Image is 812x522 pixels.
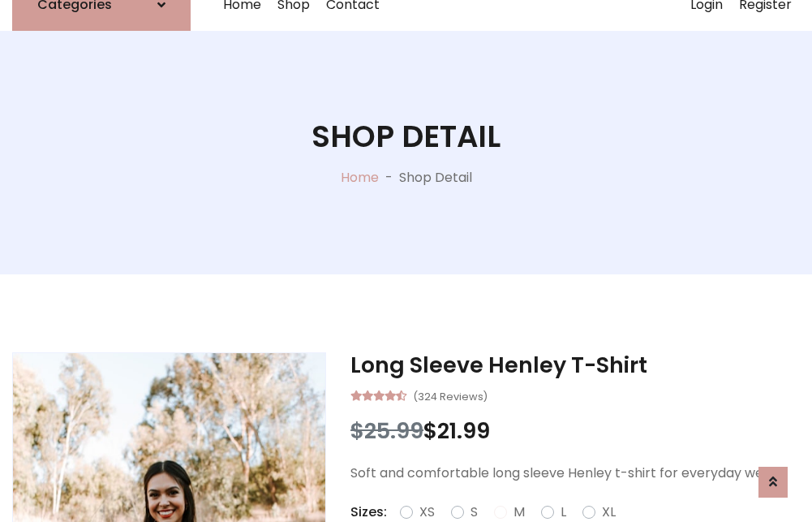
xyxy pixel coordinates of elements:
p: Shop Detail [399,168,472,188]
label: M [513,503,525,522]
label: L [561,503,566,522]
p: Sizes: [350,503,387,522]
small: (324 Reviews) [413,386,488,405]
span: $25.99 [350,416,423,446]
span: 21.99 [437,416,490,446]
label: S [470,503,478,522]
p: Soft and comfortable long sleeve Henley t-shirt for everyday wear. [350,464,800,483]
h3: $ [350,418,800,444]
p: - [379,168,399,188]
label: XL [602,503,616,522]
h3: Long Sleeve Henley T-Shirt [350,352,800,378]
a: Home [341,168,379,187]
h1: Shop Detail [311,119,501,154]
label: XS [419,503,435,522]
